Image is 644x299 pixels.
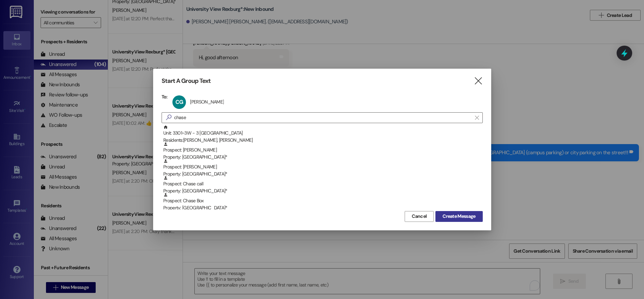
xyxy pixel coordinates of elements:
div: Prospect: Chase callProperty: [GEOGRAPHIC_DATA]* [162,176,483,192]
div: Prospect: [PERSON_NAME]Property: [GEOGRAPHIC_DATA]* [162,159,483,176]
span: CG [175,98,183,106]
span: Create Message [443,213,475,220]
div: Prospect: Chase Box [163,192,483,212]
div: Prospect: Chase BoxProperty: [GEOGRAPHIC_DATA]* [162,192,483,209]
button: Cancel [405,211,434,222]
div: Unit: 3301~3W - 3 [GEOGRAPHIC_DATA]Residents:[PERSON_NAME], [PERSON_NAME] [162,125,483,142]
div: Residents: [PERSON_NAME], [PERSON_NAME] [163,137,483,144]
span: Cancel [412,213,427,220]
i:  [475,115,479,120]
i:  [163,114,174,121]
div: Prospect: [PERSON_NAME] [163,159,483,178]
h3: Start A Group Text [162,77,211,85]
div: Prospect: [PERSON_NAME]Property: [GEOGRAPHIC_DATA]* [162,142,483,159]
div: [PERSON_NAME] [190,99,224,105]
input: Search for any contact or apartment [174,113,472,122]
div: Property: [GEOGRAPHIC_DATA]* [163,204,483,211]
div: Property: [GEOGRAPHIC_DATA]* [163,154,483,161]
i:  [474,77,483,85]
div: Prospect: [PERSON_NAME] [163,142,483,161]
div: Prospect: Chase call [163,176,483,195]
button: Clear text [472,113,482,123]
div: Unit: 3301~3W - 3 [GEOGRAPHIC_DATA] [163,125,483,144]
button: Create Message [435,211,482,222]
div: Property: [GEOGRAPHIC_DATA]* [163,187,483,194]
div: Property: [GEOGRAPHIC_DATA]* [163,170,483,178]
h3: To: [162,94,168,100]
